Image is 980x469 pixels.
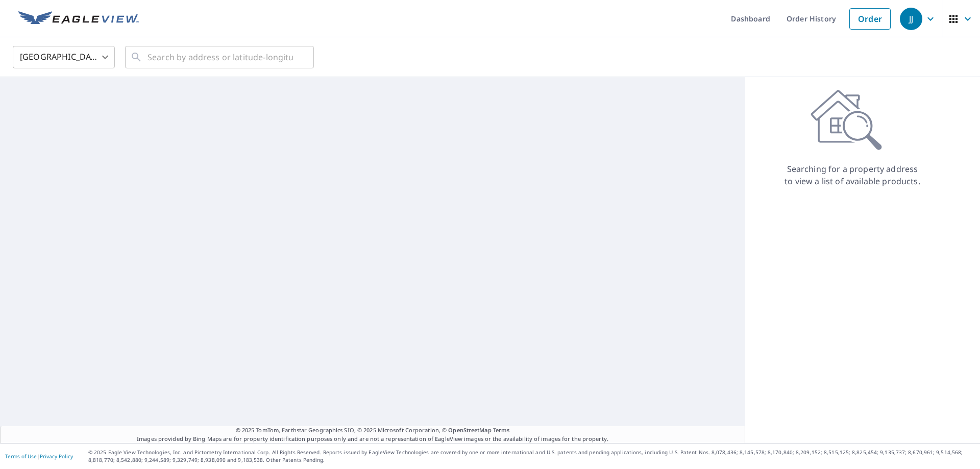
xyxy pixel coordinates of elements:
[784,163,921,187] p: Searching for a property address to view a list of available products.
[148,43,293,71] input: Search by address or latitude-longitude
[236,426,510,435] span: © 2025 TomTom, Earthstar Geographics SIO, © 2025 Microsoft Corporation, ©
[900,8,922,30] div: JJ
[448,426,491,434] a: OpenStreetMap
[18,11,139,27] img: EV Logo
[40,453,73,460] a: Privacy Policy
[5,453,37,460] a: Terms of Use
[13,43,115,71] div: [GEOGRAPHIC_DATA]
[88,449,975,464] p: © 2025 Eagle View Technologies, Inc. and Pictometry International Corp. All Rights Reserved. Repo...
[849,8,891,30] a: Order
[5,453,73,459] p: |
[493,426,510,434] a: Terms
